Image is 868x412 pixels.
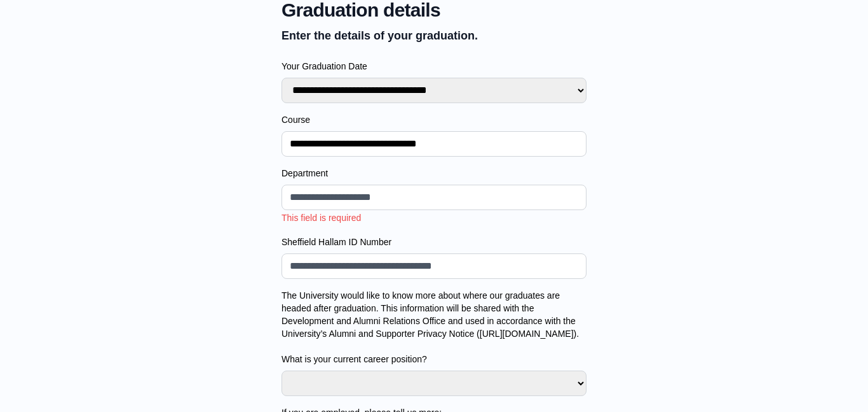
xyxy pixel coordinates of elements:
[281,213,361,223] span: This field is required
[281,289,587,366] label: The University would like to know more about where our graduates are headed after graduation. Thi...
[281,236,587,248] label: Sheffield Hallam ID Number
[281,113,587,126] label: Course
[281,60,587,73] label: Your Graduation Date
[281,27,587,45] p: Enter the details of your graduation.
[281,167,587,180] label: Department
